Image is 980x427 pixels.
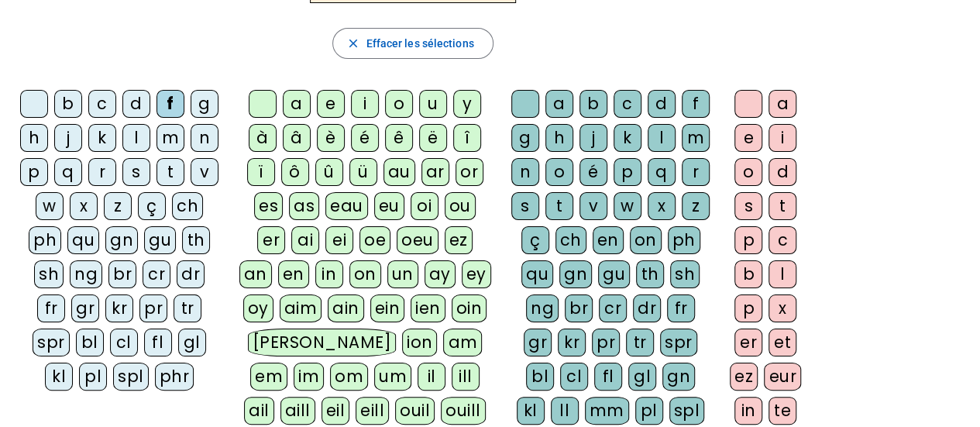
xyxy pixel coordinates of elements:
[71,294,99,322] div: gr
[249,124,277,152] div: à
[144,329,172,356] div: fl
[291,226,319,254] div: ai
[239,260,272,288] div: an
[182,226,210,254] div: th
[156,158,184,186] div: t
[283,124,311,152] div: â
[633,294,661,322] div: dr
[418,363,445,391] div: il
[156,90,184,118] div: f
[108,260,136,288] div: br
[441,397,485,425] div: ouill
[734,192,762,220] div: s
[283,90,311,118] div: a
[734,158,762,186] div: o
[104,192,132,220] div: z
[20,124,48,152] div: h
[359,226,390,254] div: oe
[579,158,607,186] div: é
[545,192,573,220] div: t
[769,192,796,220] div: t
[593,226,624,254] div: en
[511,158,539,186] div: n
[769,158,796,186] div: d
[545,90,573,118] div: a
[54,124,82,152] div: j
[33,329,70,356] div: spr
[419,124,447,152] div: ë
[105,226,138,254] div: gn
[682,192,710,220] div: z
[421,158,449,186] div: ar
[155,363,194,391] div: phr
[332,28,493,59] button: Effacer les sélections
[614,158,641,186] div: p
[526,294,559,322] div: ng
[592,329,620,356] div: pr
[346,36,359,50] mat-icon: close
[328,294,364,322] div: ain
[734,294,762,322] div: p
[598,260,630,288] div: gu
[734,124,762,152] div: e
[315,260,343,288] div: in
[668,226,700,254] div: ph
[254,192,283,220] div: es
[37,294,65,322] div: fr
[250,363,287,391] div: em
[54,90,82,118] div: b
[411,192,438,220] div: oi
[247,158,275,186] div: ï
[387,260,418,288] div: un
[511,124,539,152] div: g
[257,226,285,254] div: er
[356,397,389,425] div: eill
[402,329,438,356] div: ion
[734,397,762,425] div: in
[769,226,796,254] div: c
[317,90,345,118] div: e
[322,397,350,425] div: eil
[280,294,322,322] div: aim
[764,363,801,391] div: eur
[34,260,64,288] div: sh
[330,363,368,391] div: om
[191,124,218,152] div: n
[734,329,762,356] div: er
[517,397,545,425] div: kl
[244,397,274,425] div: ail
[36,192,64,220] div: w
[636,260,664,288] div: th
[317,124,345,152] div: è
[76,329,104,356] div: bl
[122,158,150,186] div: s
[156,124,184,152] div: m
[20,158,48,186] div: p
[551,397,579,425] div: ll
[628,363,656,391] div: gl
[555,226,586,254] div: ch
[452,363,480,391] div: ill
[425,260,456,288] div: ay
[70,260,102,288] div: ng
[278,260,309,288] div: en
[351,90,379,118] div: i
[585,397,629,425] div: mm
[669,397,705,425] div: spl
[70,192,98,220] div: x
[579,90,607,118] div: b
[635,397,663,425] div: pl
[29,226,61,254] div: ph
[630,226,662,254] div: on
[385,90,413,118] div: o
[110,329,138,356] div: cl
[419,90,447,118] div: u
[734,260,762,288] div: b
[682,124,710,152] div: m
[45,363,73,391] div: kl
[243,294,273,322] div: oy
[521,260,553,288] div: qu
[54,158,82,186] div: q
[662,363,695,391] div: gn
[614,124,641,152] div: k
